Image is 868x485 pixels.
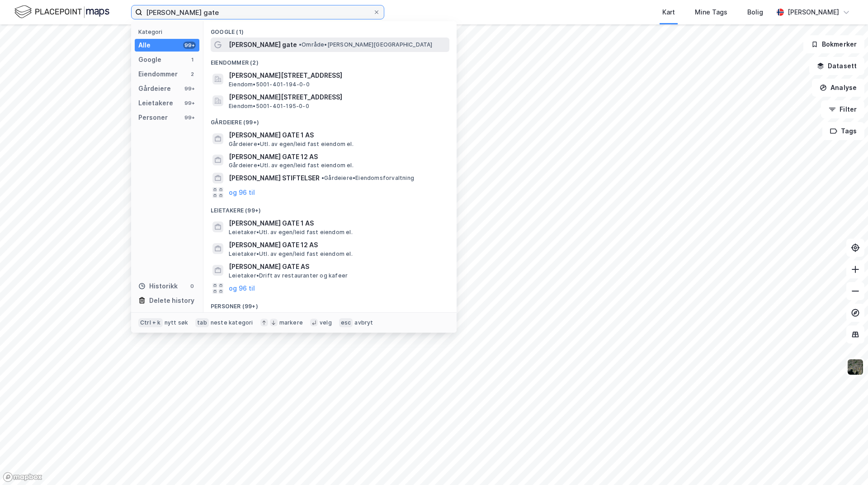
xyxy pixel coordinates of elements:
[354,319,373,326] div: avbryt
[229,250,353,258] span: Leietaker • Utl. av egen/leid fast eiendom el.
[14,4,109,20] img: logo.f888ab2527a4732fd821a326f86c7f29.svg
[229,283,255,294] button: og 96 til
[138,54,161,65] div: Google
[229,103,309,110] span: Eiendom • 5001-401-195-0-0
[189,283,196,290] div: 0
[339,318,353,327] div: esc
[321,174,324,181] span: •
[809,57,864,75] button: Datasett
[229,272,348,279] span: Leietaker • Drift av restauranter og kafeer
[803,35,864,53] button: Bokmerker
[195,318,209,327] div: tab
[183,85,196,92] div: 99+
[203,52,457,68] div: Eiendommer (2)
[229,130,446,141] span: [PERSON_NAME] GATE 1 AS
[229,218,446,229] span: [PERSON_NAME] GATE 1 AS
[211,319,253,326] div: neste kategori
[203,21,457,38] div: Google (1)
[229,162,354,169] span: Gårdeiere • Utl. av egen/leid fast eiendom el.
[229,229,353,236] span: Leietaker • Utl. av egen/leid fast eiendom el.
[847,358,864,376] img: 9k=
[229,92,446,103] span: [PERSON_NAME][STREET_ADDRESS]
[229,70,446,81] span: [PERSON_NAME][STREET_ADDRESS]
[142,5,373,19] input: Søk på adresse, matrikkel, gårdeiere, leietakere eller personer
[203,296,457,312] div: Personer (99+)
[822,122,864,140] button: Tags
[229,240,446,250] span: [PERSON_NAME] GATE 12 AS
[229,151,446,162] span: [PERSON_NAME] GATE 12 AS
[138,318,163,327] div: Ctrl + k
[203,112,457,128] div: Gårdeiere (99+)
[229,81,310,88] span: Eiendom • 5001-401-194-0-0
[229,261,446,272] span: [PERSON_NAME] GATE AS
[695,7,727,18] div: Mine Tags
[812,79,864,97] button: Analyse
[823,442,868,485] div: Kontrollprogram for chat
[138,112,168,123] div: Personer
[229,141,354,148] span: Gårdeiere • Utl. av egen/leid fast eiendom el.
[149,295,194,306] div: Delete history
[747,7,763,18] div: Bolig
[299,41,302,48] span: •
[138,28,199,35] div: Kategori
[138,281,178,292] div: Historikk
[183,114,196,121] div: 99+
[229,39,297,50] span: [PERSON_NAME] gate
[320,319,332,326] div: velg
[138,69,178,80] div: Eiendommer
[165,319,189,326] div: nytt søk
[189,56,196,63] div: 1
[662,7,675,18] div: Kart
[183,42,196,49] div: 99+
[299,41,433,48] span: Område • [PERSON_NAME][GEOGRAPHIC_DATA]
[321,174,414,182] span: Gårdeiere • Eiendomsforvaltning
[279,319,303,326] div: markere
[203,200,457,216] div: Leietakere (99+)
[138,98,173,108] div: Leietakere
[138,83,171,94] div: Gårdeiere
[229,187,255,198] button: og 96 til
[3,472,42,482] a: Mapbox homepage
[229,173,320,184] span: [PERSON_NAME] STIFTELSER
[183,99,196,107] div: 99+
[823,442,868,485] iframe: Chat Widget
[788,7,839,18] div: [PERSON_NAME]
[821,100,864,118] button: Filter
[138,40,151,51] div: Alle
[189,71,196,78] div: 2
